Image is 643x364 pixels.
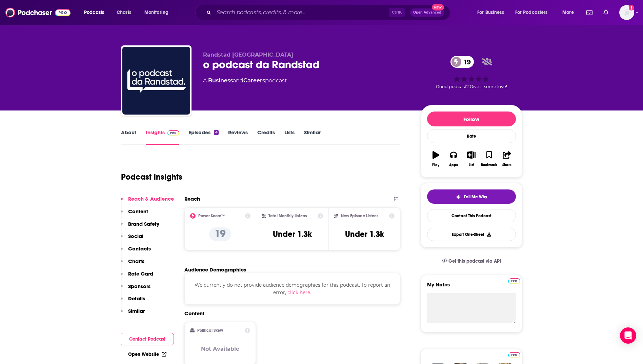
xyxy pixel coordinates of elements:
a: Similar [304,129,321,145]
a: Contact This Podcast [427,209,516,222]
span: For Business [477,8,504,17]
svg: Add a profile image [629,5,634,11]
p: Rate Card [128,270,153,277]
button: Social [121,233,143,245]
h2: Audience Demographics [184,266,246,273]
span: Good podcast? Give it some love! [436,84,507,89]
a: Business [208,77,233,84]
h3: Under 1.3k [273,229,312,239]
p: Contacts [128,245,151,252]
label: My Notes [427,281,516,293]
h3: Under 1.3k [345,229,384,239]
button: Similar [121,308,145,320]
div: List [469,163,474,167]
a: Show notifications dropdown [601,7,611,18]
button: Open AdvancedNew [410,8,444,17]
a: Show notifications dropdown [584,7,595,18]
button: open menu [140,7,177,18]
button: Reach & Audience [121,196,174,208]
p: Similar [128,308,145,314]
div: Open Intercom Messenger [620,327,636,344]
img: Podchaser - Follow, Share and Rate Podcasts [5,6,71,19]
button: open menu [473,7,513,18]
h2: Content [184,310,395,317]
button: tell me why sparkleTell Me Why [427,189,516,204]
button: Share [498,147,516,171]
input: Search podcasts, credits, & more... [214,7,389,18]
img: Podchaser Pro [167,130,179,136]
div: 4 [214,130,218,135]
img: Podchaser Pro [508,278,520,284]
a: Credits [257,129,275,145]
button: Content [121,208,148,221]
a: Careers [243,77,265,84]
img: tell me why sparkle [456,194,461,200]
h1: Podcast Insights [121,172,182,182]
span: We currently do not provide audience demographics for this podcast. To report an error, [195,282,390,296]
span: Get this podcast via API [448,258,501,264]
p: Details [128,295,145,302]
span: Randstad [GEOGRAPHIC_DATA] [203,52,293,58]
h2: New Episode Listens [341,214,378,218]
span: 19 [457,56,474,68]
button: Contacts [121,245,151,258]
span: Monitoring [144,8,168,17]
a: Episodes4 [188,129,218,145]
div: Apps [449,163,458,167]
button: Bookmark [480,147,498,171]
span: More [562,8,574,17]
a: 19 [450,56,474,68]
p: Content [128,208,148,215]
h2: Political Skew [197,328,223,333]
div: Bookmark [481,163,497,167]
p: Charts [128,258,144,264]
img: User Profile [619,5,634,20]
div: A podcast [203,77,287,85]
span: Ctrl K [389,8,405,17]
span: Tell Me Why [464,194,487,200]
button: click here. [287,289,311,296]
button: open menu [511,7,558,18]
span: New [432,4,444,11]
span: and [233,77,243,84]
img: Podchaser Pro [508,352,520,358]
button: Details [121,295,145,308]
button: Play [427,147,445,171]
a: InsightsPodchaser Pro [146,129,179,145]
button: Follow [427,112,516,126]
button: Show profile menu [619,5,634,20]
div: 19Good podcast? Give it some love! [421,52,522,94]
a: Open Website [128,351,166,357]
div: Search podcasts, credits, & more... [202,5,457,20]
div: Rate [427,129,516,143]
h2: Power Score™ [198,214,225,218]
p: Social [128,233,143,239]
div: Share [502,163,511,167]
img: o podcast da Randstad [122,47,190,115]
a: Charts [112,7,135,18]
div: Play [432,163,439,167]
button: Apps [445,147,462,171]
p: 19 [209,227,231,241]
button: Contact Podcast [121,333,174,345]
span: Podcasts [84,8,104,17]
a: Pro website [508,277,520,284]
span: Open Advanced [413,11,441,14]
a: Lists [284,129,295,145]
h2: Reach [184,196,200,202]
button: List [462,147,480,171]
button: Sponsors [121,283,150,296]
a: Reviews [228,129,248,145]
button: Export One-Sheet [427,228,516,241]
button: open menu [558,7,582,18]
a: Get this podcast via API [436,253,507,269]
p: Sponsors [128,283,150,289]
button: Rate Card [121,270,153,283]
span: Charts [117,8,131,17]
h3: Not Available [201,346,239,352]
a: About [121,129,136,145]
button: Charts [121,258,144,270]
button: open menu [79,7,113,18]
